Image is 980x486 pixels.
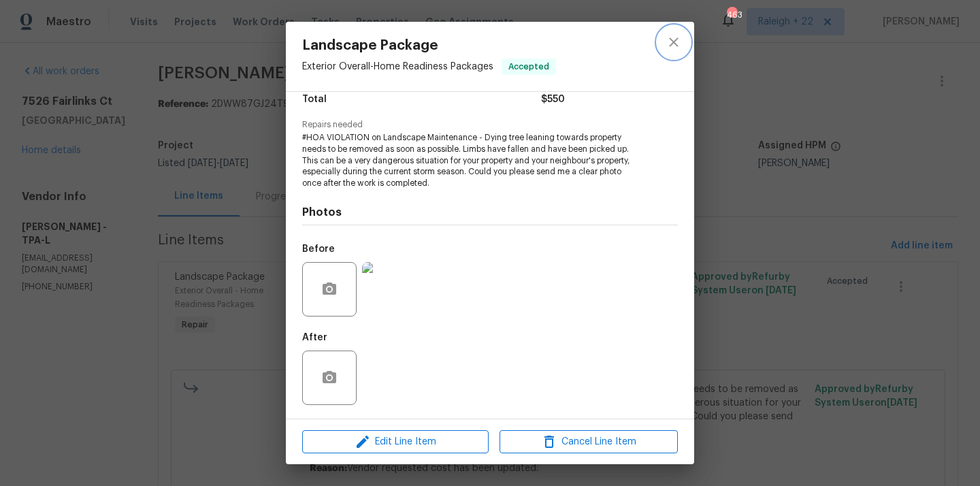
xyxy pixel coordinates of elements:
button: Cancel Line Item [500,430,678,454]
span: #HOA VIOLATION on Landscape Maintenance - Dying tree leaning towards property needs to be removed... [302,132,640,189]
span: Accepted [503,60,555,74]
span: Exterior Overall - Home Readiness Packages [302,62,493,71]
button: close [657,26,690,59]
span: $550 [541,90,565,110]
button: Edit Line Item [302,430,489,454]
span: Total [302,90,327,110]
h5: After [302,333,327,342]
h5: Before [302,244,335,254]
span: Cancel Line Item [504,434,674,451]
div: 463 [727,8,736,22]
h4: Photos [302,206,678,219]
span: Edit Line Item [306,434,485,451]
span: Landscape Package [302,38,556,53]
span: Repairs needed [302,120,678,129]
